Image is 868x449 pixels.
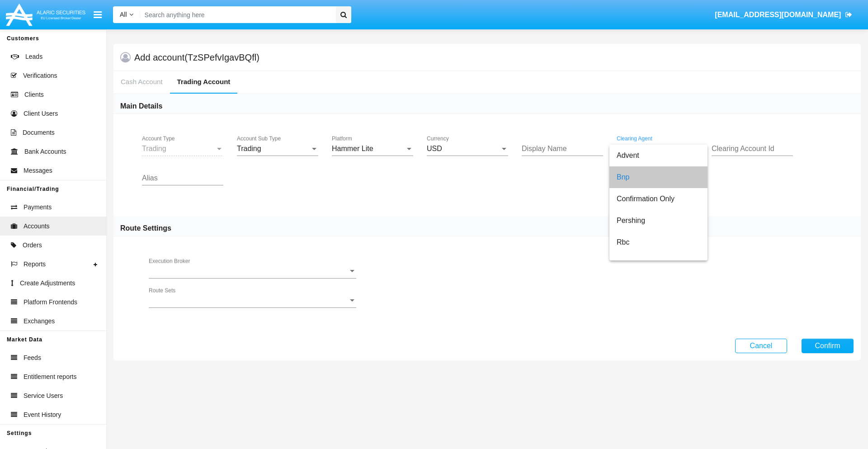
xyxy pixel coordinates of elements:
span: Clients [24,90,44,99]
span: Feeds [24,353,41,363]
span: Platform Frontends [24,298,77,307]
a: [EMAIL_ADDRESS][DOMAIN_NAME] [711,2,857,28]
input: Search [140,6,333,23]
span: Payments [24,203,52,212]
span: Verifications [23,71,57,80]
span: [EMAIL_ADDRESS][DOMAIN_NAME] [715,11,841,19]
span: Event History [24,410,61,420]
span: Create Adjustments [20,279,75,288]
span: Exchanges [24,317,55,326]
span: Bank Accounts [24,147,66,156]
span: Messages [24,166,52,175]
span: Hammer Lite [332,145,373,152]
a: All [113,10,140,19]
span: Service Users [24,391,63,401]
h6: Route Settings [120,223,171,233]
h5: Add account (TzSPefvIgavBQfl) [134,54,259,61]
button: Cancel [735,339,787,353]
span: Trading [142,145,166,152]
button: Confirm [802,339,854,353]
span: Route Sets [149,297,348,305]
span: Documents [23,128,55,137]
span: Bnp [617,145,629,152]
img: Logo image [5,1,87,28]
h6: Main Details [120,101,162,111]
span: Client Users [24,109,58,118]
span: Accounts [24,222,50,231]
span: Trading [237,145,261,152]
span: Leads [25,52,42,61]
span: Orders [23,241,42,250]
span: Entitlement reports [24,372,77,382]
span: Execution Broker [149,267,348,275]
span: All [120,11,127,18]
span: Reports [24,260,46,269]
span: USD [427,145,442,152]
